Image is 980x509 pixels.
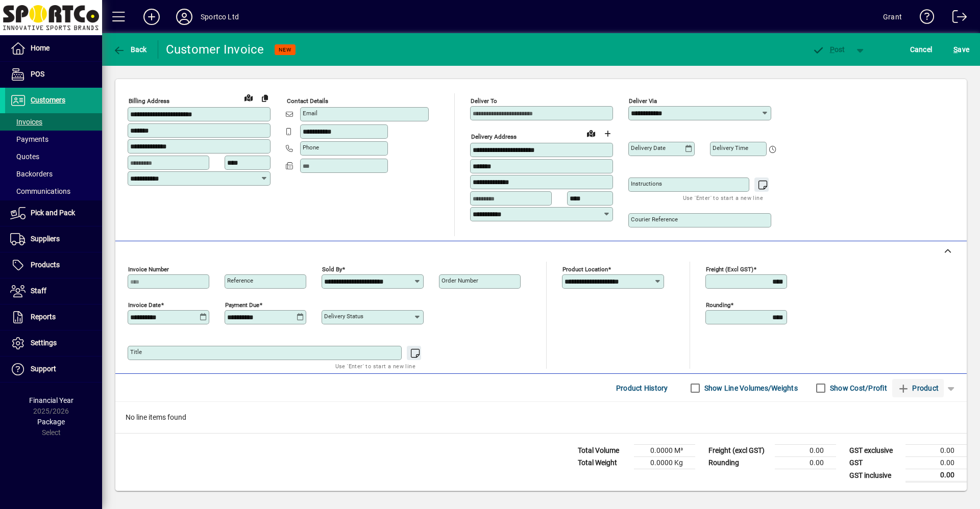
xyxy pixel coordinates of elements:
[442,277,478,284] mat-label: Order number
[599,125,616,142] button: Choose address
[844,445,905,457] td: GST exclusive
[812,45,845,54] span: ost
[128,266,169,273] mat-label: Invoice number
[5,148,102,165] a: Quotes
[322,266,342,273] mat-label: Sold by
[713,144,748,151] mat-label: Delivery time
[562,266,608,273] mat-label: Product location
[240,89,257,106] a: View on map
[5,330,102,356] a: Settings
[5,252,102,278] a: Products
[634,445,695,457] td: 0.0000 M³
[897,380,939,396] span: Product
[5,113,102,131] a: Invoices
[583,125,599,141] a: View on map
[612,379,672,397] button: Product History
[5,357,102,382] a: Support
[892,379,944,397] button: Product
[31,235,60,243] span: Suppliers
[775,445,836,457] td: 0.00
[702,383,798,393] label: Show Line Volumes/Weights
[5,226,102,252] a: Suppliers
[5,131,102,148] a: Payments
[135,8,168,26] button: Add
[279,46,291,53] span: NEW
[912,2,935,35] a: Knowledge Base
[828,383,887,393] label: Show Cost/Profit
[31,96,65,104] span: Customers
[631,144,666,151] mat-label: Delivery date
[168,8,201,26] button: Profile
[945,2,967,35] a: Logout
[113,45,147,54] span: Back
[10,135,48,143] span: Payments
[631,216,678,223] mat-label: Courier Reference
[844,469,905,482] td: GST inclusive
[5,165,102,183] a: Backorders
[951,40,972,59] button: Save
[225,301,259,309] mat-label: Payment due
[5,36,102,61] a: Home
[683,192,763,203] mat-hint: Use 'Enter' to start a new line
[166,41,264,58] div: Customer Invoice
[905,469,967,482] td: 0.00
[5,304,102,330] a: Reports
[844,457,905,469] td: GST
[905,445,967,457] td: 0.00
[31,209,75,217] span: Pick and Pack
[706,301,730,309] mat-label: Rounding
[634,457,695,469] td: 0.0000 Kg
[303,110,317,117] mat-label: Email
[128,301,161,309] mat-label: Invoice date
[5,278,102,304] a: Staff
[257,90,273,106] button: Copy to Delivery address
[29,396,73,404] span: Financial Year
[115,402,967,433] div: No line items found
[31,287,46,295] span: Staff
[908,40,935,59] button: Cancel
[703,445,775,457] td: Freight (excl GST)
[201,9,239,25] div: Sportco Ltd
[303,144,319,151] mat-label: Phone
[5,183,102,200] a: Communications
[335,360,415,372] mat-hint: Use 'Enter' to start a new line
[953,45,958,54] span: S
[910,41,933,58] span: Cancel
[31,313,56,321] span: Reports
[31,339,57,347] span: Settings
[227,277,253,284] mat-label: Reference
[31,365,56,373] span: Support
[573,457,634,469] td: Total Weight
[10,170,53,178] span: Backorders
[631,180,662,187] mat-label: Instructions
[775,457,836,469] td: 0.00
[807,40,850,59] button: Post
[5,200,102,226] a: Pick and Pack
[703,457,775,469] td: Rounding
[883,9,902,25] div: Grant
[102,40,158,59] app-page-header-button: Back
[31,70,44,78] span: POS
[706,266,753,273] mat-label: Freight (excl GST)
[905,457,967,469] td: 0.00
[573,445,634,457] td: Total Volume
[31,44,50,52] span: Home
[324,313,363,320] mat-label: Delivery status
[37,418,65,426] span: Package
[953,41,969,58] span: ave
[616,380,668,396] span: Product History
[830,45,835,54] span: P
[31,261,60,269] span: Products
[5,62,102,87] a: POS
[10,152,39,161] span: Quotes
[110,40,150,59] button: Back
[10,118,42,126] span: Invoices
[130,348,142,355] mat-label: Title
[10,187,70,195] span: Communications
[471,97,497,105] mat-label: Deliver To
[629,97,657,105] mat-label: Deliver via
